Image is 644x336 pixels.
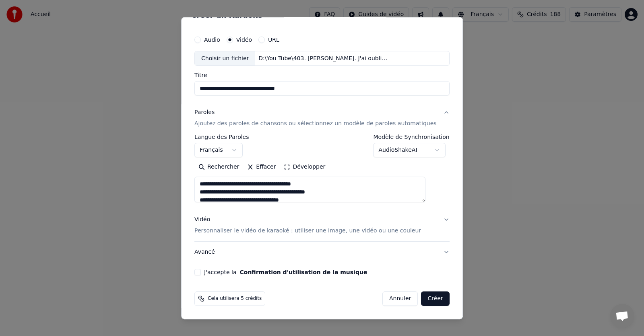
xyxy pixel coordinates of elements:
[382,292,418,306] button: Annuler
[191,12,453,19] h2: Créer un Karaoké
[240,270,367,275] button: J'accepte la
[374,134,450,140] label: Modèle de Synchronisation
[256,55,392,63] div: D:\You Tube\403. [PERSON_NAME]. J'ai oublié de vivre. [GEOGRAPHIC_DATA] 1993\[PERSON_NAME] J'ai o...
[194,73,450,78] label: Titre
[204,37,220,43] label: Audio
[194,134,450,209] div: ParolesAjoutez des paroles de chansons ou sélectionnez un modèle de paroles automatiques
[204,270,367,275] label: J'accepte la
[194,109,215,117] div: Paroles
[268,37,279,43] label: URL
[243,161,280,174] button: Effacer
[194,210,450,242] button: VidéoPersonnaliser le vidéo de karaoké : utiliser une image, une vidéo ou une couleur
[194,120,437,128] p: Ajoutez des paroles de chansons ou sélectionnez un modèle de paroles automatiques
[194,134,249,140] label: Langue des Paroles
[280,161,330,174] button: Développer
[194,216,421,235] div: Vidéo
[194,242,450,263] button: Avancé
[236,37,252,43] label: Vidéo
[194,102,450,134] button: ParolesAjoutez des paroles de chansons ou sélectionnez un modèle de paroles automatiques
[194,227,421,235] p: Personnaliser le vidéo de karaoké : utiliser une image, une vidéo ou une couleur
[194,161,243,174] button: Rechercher
[421,292,450,306] button: Créer
[195,51,255,66] div: Choisir un fichier
[208,296,262,302] span: Cela utilisera 5 crédits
